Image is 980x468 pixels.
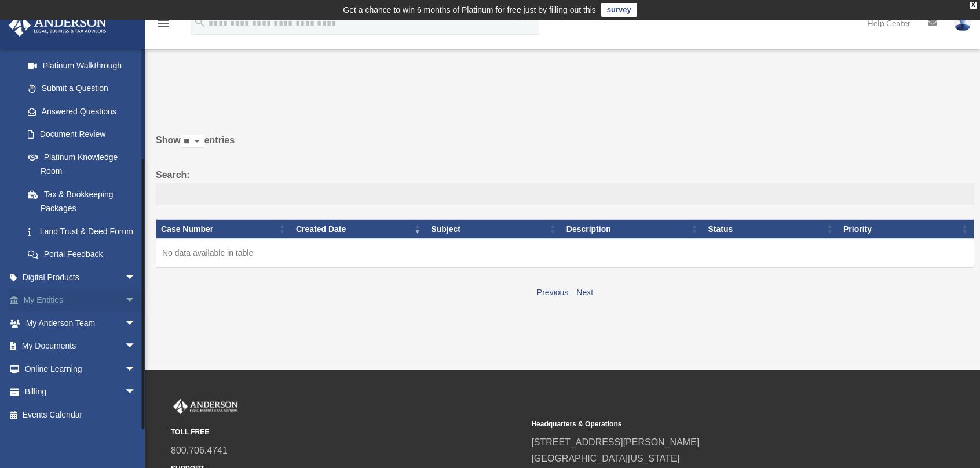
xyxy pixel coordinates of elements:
[426,219,561,239] th: Subject: activate to sort column ascending
[8,403,153,426] a: Events Calendar
[704,219,839,239] th: Status: activate to sort column ascending
[171,445,228,455] a: 800.706.4741
[125,289,148,313] span: arrow_drop_down
[156,132,974,160] label: Show entries
[181,135,204,148] select: Showentries
[171,399,240,414] img: Anderson Advisors Platinum Portal
[531,437,699,447] a: [STREET_ADDRESS][PERSON_NAME]
[16,146,148,183] a: Platinum Knowledge Room
[16,243,148,266] a: Portal Feedback
[601,3,637,17] a: survey
[125,335,148,358] span: arrow_drop_down
[8,289,153,312] a: My Entitiesarrow_drop_down
[125,380,148,404] span: arrow_drop_down
[8,380,153,404] a: Billingarrow_drop_down
[156,219,291,239] th: Case Number: activate to sort column ascending
[16,183,148,220] a: Tax & Bookkeeping Packages
[16,123,148,146] a: Document Review
[8,266,153,289] a: Digital Productsarrow_drop_down
[156,239,974,268] td: No data available in table
[125,266,148,289] span: arrow_drop_down
[8,335,153,358] a: My Documentsarrow_drop_down
[193,16,206,28] i: search
[576,288,593,297] a: Next
[16,100,142,123] a: Answered Questions
[5,14,110,37] img: Anderson Advisors Platinum Portal
[16,54,148,77] a: Platinum Walkthrough
[16,220,148,243] a: Land Trust & Deed Forum
[839,219,974,239] th: Priority: activate to sort column ascending
[16,77,148,100] a: Submit a Question
[291,219,426,239] th: Created Date: activate to sort column ascending
[156,167,974,205] label: Search:
[125,311,148,335] span: arrow_drop_down
[171,426,523,438] small: TOLL FREE
[531,454,679,463] a: [GEOGRAPHIC_DATA][US_STATE]
[156,183,974,205] input: Search:
[562,219,704,239] th: Description: activate to sort column ascending
[156,16,170,30] i: menu
[537,288,568,297] a: Previous
[531,418,883,430] small: Headquarters & Operations
[8,357,153,380] a: Online Learningarrow_drop_down
[343,3,596,17] div: Get a chance to win 6 months of Platinum for free just by filling out this
[8,311,153,335] a: My Anderson Teamarrow_drop_down
[156,20,170,30] a: menu
[970,2,977,9] div: close
[125,357,148,381] span: arrow_drop_down
[954,14,971,31] img: User Pic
